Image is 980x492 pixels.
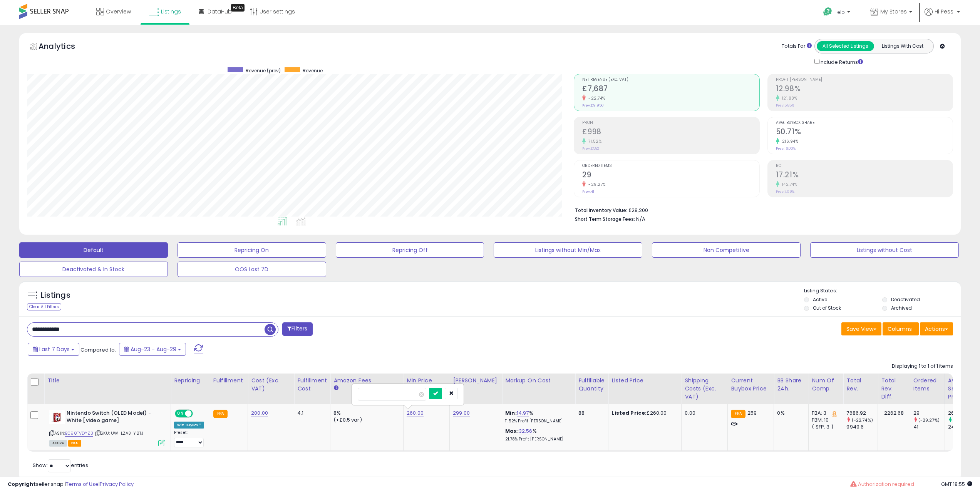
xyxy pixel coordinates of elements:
span: Columns [888,325,912,333]
button: Listings without Cost [810,242,959,258]
button: Aug-23 - Aug-29 [119,343,186,356]
span: DataHub [208,8,232,15]
b: Min: [505,409,517,417]
button: Repricing Off [336,242,484,258]
div: Clear All Filters [27,303,61,310]
a: 200.00 [251,409,268,417]
div: Min Price [407,377,446,385]
strong: Copyright [8,480,36,488]
h5: Analytics [39,41,90,53]
div: Amazon Fees [333,377,400,385]
div: Num of Comp. [812,377,840,393]
a: Privacy Policy [100,480,134,488]
div: Listed Price [611,377,678,385]
button: Save View [841,322,881,335]
div: 8% [333,410,397,417]
li: £28,200 [575,205,947,214]
span: Help [834,9,845,15]
div: Fulfillable Quantity [578,377,605,393]
span: Compared to: [80,346,116,354]
span: Last 7 Days [39,345,70,353]
button: Columns [883,322,919,335]
span: Revenue (prev) [246,67,281,74]
h2: 29 [582,170,759,181]
div: Ordered Items [913,377,941,393]
th: The percentage added to the cost of goods (COGS) that forms the calculator for Min & Max prices. [502,374,575,404]
small: -29.27% [586,182,606,187]
h2: 17.21% [776,170,953,181]
div: Shipping Costs (Exc. VAT) [685,377,724,401]
small: Prev: 7.09% [776,189,794,194]
div: Title [47,377,168,385]
span: All listings currently available for purchase on Amazon [49,440,67,447]
a: Hi Pessi [925,8,960,25]
span: Profit [582,121,759,125]
small: -22.74% [586,95,605,101]
h2: £7,687 [582,84,759,95]
div: £260.00 [611,410,675,417]
small: 121.88% [779,95,797,101]
div: (+£0.5 var) [333,417,397,424]
span: ON [176,410,185,417]
small: FBA [731,410,745,418]
button: Non Competitive [652,242,801,258]
span: | SKU: UW-LZA3-Y8TJ [94,430,143,436]
span: Authorization required [858,480,914,488]
small: (-29.27%) [918,417,940,423]
a: 14.97 [517,409,529,417]
button: Last 7 Days [28,343,79,356]
p: 11.52% Profit [PERSON_NAME] [505,419,569,424]
div: Fulfillment Cost [297,377,327,393]
span: 259 [747,409,757,417]
div: Total Rev. [846,377,874,393]
small: Prev: £9,950 [582,103,604,108]
div: 29 [913,410,945,417]
a: B098TVDYZ3 [65,430,93,437]
div: [PERSON_NAME] [453,377,499,385]
span: Net Revenue (Exc. VAT) [582,78,759,82]
b: Max: [505,427,519,435]
div: ASIN: [49,410,165,445]
button: Listings without Min/Max [494,242,642,258]
div: BB Share 24h. [777,377,805,393]
div: FBA: 3 [812,410,837,417]
label: Active [813,296,827,303]
span: Ordered Items [582,164,759,168]
div: Preset: [174,430,204,447]
a: 299.00 [453,409,470,417]
small: Prev: 16.00% [776,146,796,151]
div: 7686.92 [846,410,878,417]
label: Archived [891,305,912,311]
small: Prev: 5.85% [776,103,794,108]
div: Include Returns [809,57,872,66]
div: -2262.68 [881,410,904,417]
div: % [505,428,569,442]
span: Profit [PERSON_NAME] [776,78,953,82]
div: Tooltip anchor [231,4,245,12]
small: (9.23%) [953,417,970,423]
h5: Listings [41,290,70,301]
a: 260.00 [407,409,424,417]
div: Displaying 1 to 1 of 1 items [892,363,953,370]
h2: 50.71% [776,127,953,138]
small: Prev: 41 [582,189,594,194]
div: ( SFP: 3 ) [812,424,837,430]
span: My Stores [880,8,907,15]
small: (-22.74%) [852,417,873,423]
span: Avg. Buybox Share [776,121,953,125]
b: Short Term Storage Fees: [575,216,635,222]
span: Listings [161,8,181,15]
div: 41 [913,424,945,430]
button: OOS Last 7D [178,262,326,277]
p: Listing States: [804,287,961,295]
small: 142.74% [779,182,797,187]
button: Filters [282,322,312,336]
label: Out of Stock [813,305,841,311]
a: 32.56 [519,427,533,435]
span: Overview [106,8,131,15]
button: Deactivated & In Stock [19,262,168,277]
a: Terms of Use [66,480,99,488]
span: Hi Pessi [935,8,955,15]
div: 242.67 [948,424,979,430]
span: 2025-09-6 18:55 GMT [941,480,972,488]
